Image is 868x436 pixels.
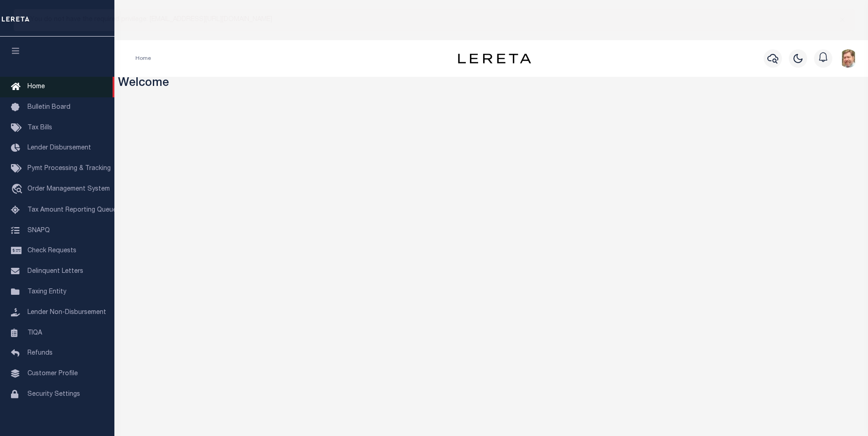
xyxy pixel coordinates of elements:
span: Customer Profile [27,371,78,377]
span: Taxing Entity [27,289,66,295]
span: Security Settings [27,391,80,398]
span: Lender Disbursement [27,145,91,151]
span: Tax Bills [27,125,52,131]
span: TIQA [27,330,42,336]
li: Home [135,54,151,63]
img: logo-dark.svg [458,53,531,64]
span: SNAPQ [27,227,50,234]
span: Lender Non-Disbursement [27,309,106,316]
i: travel_explore [11,184,26,196]
button: Close [831,10,854,30]
span: Home [27,84,45,90]
span: Delinquent Letters [27,268,83,275]
h3: Welcome [118,77,865,91]
span: Bulletin Board [27,104,70,111]
span: Order Management System [27,186,110,192]
div: You do not have the required privilege: [EMAIL_ADDRESS][URL][DOMAIN_NAME] [14,9,854,31]
span: Pymt Processing & Tracking [27,165,111,172]
span: Refunds [27,350,53,356]
span: Tax Amount Reporting Queue [27,207,117,213]
span: Check Requests [27,248,76,254]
